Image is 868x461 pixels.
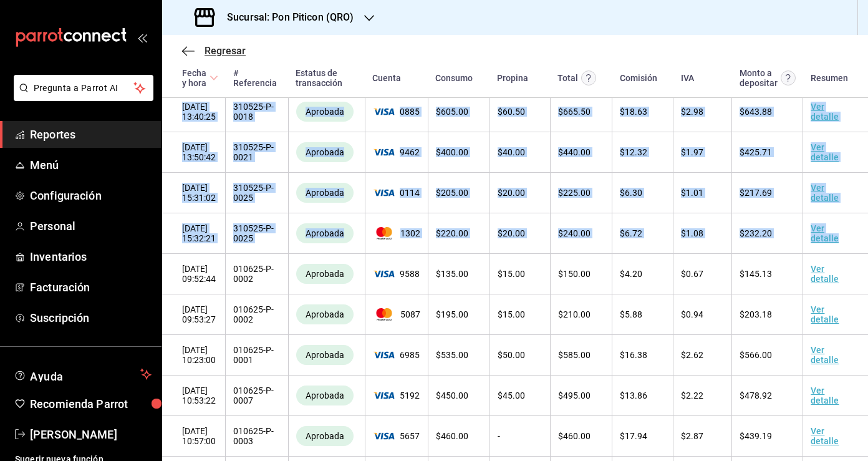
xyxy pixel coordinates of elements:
span: 0885 [373,107,420,117]
a: Ver detalle [811,345,839,365]
div: Estatus de transacción [296,68,357,88]
span: $ 225.00 [558,188,591,198]
span: $ 643.88 [740,107,772,117]
a: Ver detalle [811,426,839,446]
span: [PERSON_NAME] [30,426,152,443]
a: Ver detalle [811,264,839,284]
span: $ 195.00 [436,309,468,319]
span: $ 16.38 [620,350,647,360]
span: $ 20.00 [498,188,525,198]
span: Configuración [30,187,152,204]
span: Personal [30,218,152,235]
span: Reportes [30,126,152,143]
td: [DATE] 13:50:42 [162,132,226,173]
svg: Este monto equivale al total pagado por el comensal antes de aplicar Comisión e IVA. [581,70,596,85]
td: 010625-P-0001 [226,335,288,376]
span: $ 1.08 [681,228,703,238]
span: $ 20.00 [498,228,525,238]
a: Ver detalle [811,102,839,122]
span: Inventarios [30,248,152,265]
td: [DATE] 13:40:25 [162,92,226,132]
div: Transacciones cobradas de manera exitosa. [296,264,354,284]
td: [DATE] 15:31:02 [162,173,226,213]
span: Aprobada [301,350,349,360]
span: $ 535.00 [436,350,468,360]
div: Transacciones cobradas de manera exitosa. [296,102,354,122]
span: $ 40.00 [498,147,525,157]
button: Pregunta a Parrot AI [14,75,153,101]
span: Menú [30,157,152,173]
span: $ 1.97 [681,147,703,157]
span: $ 6.72 [620,228,642,238]
div: IVA [681,73,694,83]
button: Regresar [182,45,246,57]
div: Comisión [620,73,657,83]
div: Cuenta [372,73,401,83]
span: Regresar [205,45,246,57]
span: $ 145.13 [740,269,772,279]
span: $ 15.00 [498,309,525,319]
span: $ 605.00 [436,107,468,117]
span: Ayuda [30,367,135,382]
div: Transacciones cobradas de manera exitosa. [296,223,354,243]
span: 6985 [373,350,420,360]
span: $ 50.00 [498,350,525,360]
a: Pregunta a Parrot AI [9,90,153,104]
span: $ 220.00 [436,228,468,238]
td: 010625-P-0002 [226,254,288,294]
td: 010625-P-0003 [226,416,288,457]
span: $ 0.94 [681,309,703,319]
a: Ver detalle [811,142,839,162]
div: Total [557,73,578,83]
div: Monto a depositar [740,68,778,88]
span: Pregunta a Parrot AI [34,82,134,95]
span: $ 460.00 [436,431,468,441]
span: 9588 [373,269,420,279]
svg: Este es el monto resultante del total pagado menos comisión e IVA. Esta será la parte que se depo... [781,70,796,85]
td: [DATE] 15:32:21 [162,213,226,254]
span: 5087 [373,308,420,321]
a: Ver detalle [811,304,839,324]
span: $ 440.00 [558,147,591,157]
span: $ 5.88 [620,309,642,319]
span: Aprobada [301,147,349,157]
td: [DATE] 10:57:00 [162,416,226,457]
span: $ 478.92 [740,391,772,400]
span: $ 665.50 [558,107,591,117]
span: $ 203.18 [740,309,772,319]
div: Transacciones cobradas de manera exitosa. [296,386,354,405]
div: Propina [497,73,528,83]
span: $ 2.87 [681,431,703,441]
div: Transacciones cobradas de manera exitosa. [296,345,354,365]
span: $ 400.00 [436,147,468,157]
span: $ 15.00 [498,269,525,279]
span: Suscripción [30,309,152,326]
span: Aprobada [301,431,349,441]
td: [DATE] 09:53:27 [162,294,226,335]
span: $ 240.00 [558,228,591,238]
span: $ 4.20 [620,269,642,279]
span: 0114 [373,188,420,198]
span: Aprobada [301,269,349,279]
span: $ 460.00 [558,431,591,441]
span: $ 425.71 [740,147,772,157]
td: [DATE] 10:53:22 [162,376,226,416]
td: 010625-P-0002 [226,294,288,335]
a: Ver detalle [811,386,839,405]
h3: Sucursal: Pon Piticon (QRO) [217,10,354,25]
span: $ 585.00 [558,350,591,360]
span: Aprobada [301,228,349,238]
span: Facturación [30,279,152,296]
span: $ 45.00 [498,391,525,400]
span: Aprobada [301,188,349,198]
td: 310525-P-0018 [226,92,288,132]
span: $ 18.63 [620,107,647,117]
span: $ 217.69 [740,188,772,198]
span: 1302 [373,227,420,240]
span: $ 1.01 [681,188,703,198]
span: $ 450.00 [436,391,468,400]
a: Ver detalle [811,223,839,243]
span: $ 205.00 [436,188,468,198]
td: - [489,416,550,457]
button: open_drawer_menu [137,32,147,42]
